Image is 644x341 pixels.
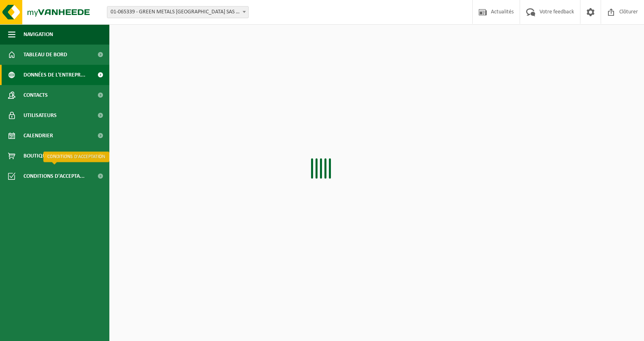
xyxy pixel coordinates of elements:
span: Tableau de bord [23,45,67,65]
span: 01-065339 - GREEN METALS FRANCE SAS - ONNAING [107,6,249,18]
span: Données de l'entrepr... [23,65,85,85]
span: Utilisateurs [23,105,57,126]
span: Contacts [23,85,48,105]
span: Boutique en ligne [23,146,72,166]
span: Navigation [23,24,53,45]
span: Conditions d'accepta... [23,166,85,186]
span: 01-065339 - GREEN METALS FRANCE SAS - ONNAING [107,6,248,18]
span: Calendrier [23,126,53,146]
